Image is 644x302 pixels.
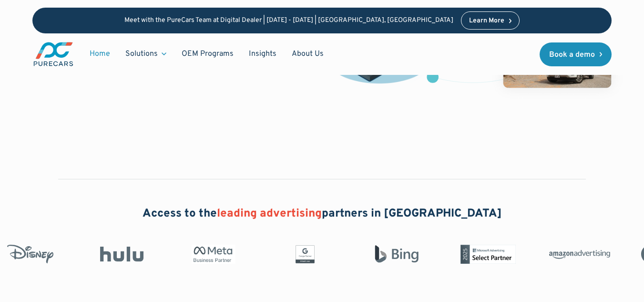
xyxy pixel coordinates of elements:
[241,45,284,63] a: Insights
[91,247,152,262] img: Hulu
[143,206,502,222] h2: Access to the partners in [GEOGRAPHIC_DATA]
[174,45,241,63] a: OEM Programs
[365,245,426,264] img: Bing
[457,245,518,264] img: Microsoft Advertising Partner
[549,51,595,59] div: Book a demo
[125,49,158,59] div: Solutions
[274,245,335,264] img: Google Partner
[548,247,609,262] img: Amazon Advertising
[461,11,520,30] a: Learn More
[217,207,322,221] span: leading advertising
[82,45,118,63] a: Home
[124,17,453,25] p: Meet with the PureCars Team at Digital Dealer | [DATE] - [DATE] | [GEOGRAPHIC_DATA], [GEOGRAPHIC_...
[469,18,504,24] div: Learn More
[32,41,74,67] img: purecars logo
[118,45,174,63] div: Solutions
[284,45,331,63] a: About Us
[182,245,243,264] img: Meta Business Partner
[32,41,74,67] a: main
[540,42,612,66] a: Book a demo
